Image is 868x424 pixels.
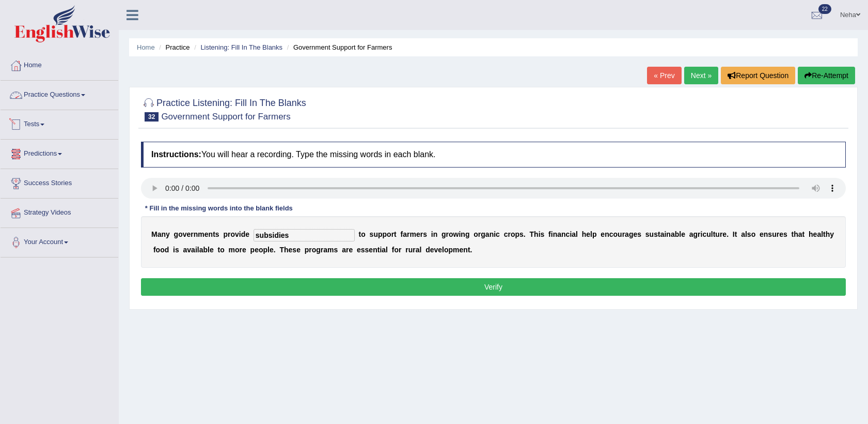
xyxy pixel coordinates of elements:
[494,230,496,238] b: i
[684,67,718,84] a: Next »
[496,230,500,238] b: c
[279,246,284,254] b: T
[592,230,597,238] b: p
[387,230,391,238] b: o
[413,246,415,254] b: r
[622,230,625,238] b: r
[618,230,622,238] b: u
[183,230,187,238] b: v
[383,230,387,238] b: p
[826,230,830,238] b: h
[285,42,392,52] li: Government Support for Farmers
[254,229,355,241] input: blank
[733,230,735,238] b: I
[380,246,382,254] b: i
[141,96,306,122] h2: Practice Listening: Fill In The Blanks
[481,230,485,238] b: g
[274,246,276,254] b: .
[263,246,267,254] b: p
[160,246,165,254] b: o
[199,246,203,254] b: a
[625,230,629,238] b: a
[745,230,747,238] b: l
[541,230,545,238] b: s
[689,230,693,238] b: a
[151,230,157,238] b: M
[255,246,259,254] b: e
[218,246,220,254] b: t
[208,246,210,254] b: l
[420,230,423,238] b: r
[378,230,383,238] b: p
[178,230,183,238] b: o
[194,230,198,238] b: n
[463,246,468,254] b: n
[586,230,590,238] b: e
[401,230,403,238] b: f
[792,230,794,238] b: t
[760,230,764,238] b: e
[490,230,494,238] b: n
[576,230,578,238] b: l
[693,230,698,238] b: g
[524,230,526,238] b: .
[373,246,377,254] b: n
[721,67,795,84] button: Report Question
[768,230,772,238] b: s
[197,246,199,254] b: l
[539,230,541,238] b: i
[442,246,444,254] b: l
[794,230,798,238] b: h
[601,230,605,238] b: e
[156,246,161,254] b: o
[408,246,413,254] b: u
[334,246,338,254] b: s
[613,230,618,238] b: o
[438,246,442,254] b: e
[187,230,191,238] b: e
[433,230,438,238] b: n
[508,230,510,238] b: r
[267,246,270,254] b: l
[156,42,190,52] li: Practice
[394,246,399,254] b: o
[200,43,282,51] a: Listening: Fill In The Blanks
[645,230,650,238] b: s
[321,246,323,254] b: r
[161,230,166,238] b: n
[1,110,118,136] a: Tests
[783,230,787,238] b: s
[779,230,783,238] b: e
[504,230,508,238] b: c
[312,246,317,254] b: o
[711,230,713,238] b: l
[173,246,175,254] b: i
[647,67,681,84] a: « Prev
[342,246,346,254] b: a
[818,4,831,14] span: 22
[446,230,449,238] b: r
[209,230,213,238] b: n
[151,150,201,159] b: Instructions:
[572,230,576,238] b: a
[798,230,802,238] b: a
[377,246,380,254] b: t
[449,230,453,238] b: o
[548,230,551,238] b: f
[823,230,826,238] b: t
[165,246,169,254] b: d
[1,228,118,254] a: Your Account
[675,230,680,238] b: b
[485,230,490,238] b: a
[434,246,438,254] b: v
[441,230,446,238] b: g
[370,230,374,238] b: s
[425,246,430,254] b: d
[166,230,170,238] b: y
[309,246,311,254] b: r
[821,230,823,238] b: l
[305,246,309,254] b: p
[198,230,204,238] b: m
[229,246,235,254] b: m
[183,246,187,254] b: a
